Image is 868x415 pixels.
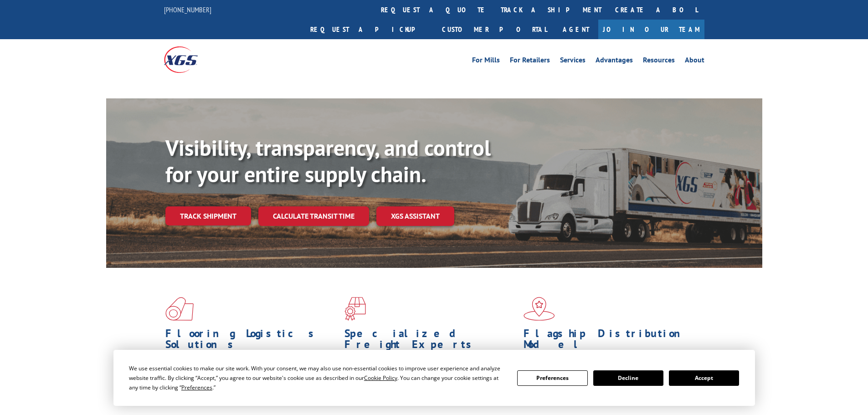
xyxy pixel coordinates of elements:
[258,206,369,226] a: Calculate transit time
[376,206,454,226] a: XGS ASSISTANT
[524,297,555,321] img: xgs-icon-flagship-distribution-model-red
[560,56,586,67] a: Services
[598,20,704,39] a: Join Our Team
[554,20,598,39] a: Agent
[524,328,696,354] h1: Flagship Distribution Model
[364,374,397,382] span: Cookie Policy
[129,364,506,392] div: We use essential cookies to make our site work. With your consent, we may also use non-essential ...
[165,133,491,188] b: Visibility, transparency, and control for your entire supply chain.
[472,56,500,67] a: For Mills
[517,370,587,386] button: Preferences
[593,370,663,386] button: Decline
[435,20,554,39] a: Customer Portal
[164,5,211,14] a: [PHONE_NUMBER]
[596,56,633,67] a: Advantages
[303,20,435,39] a: Request a pickup
[165,206,251,225] a: Track shipment
[165,328,338,354] h1: Flooring Logistics Solutions
[165,297,194,321] img: xgs-icon-total-supply-chain-intelligence-red
[643,56,675,67] a: Resources
[510,56,550,67] a: For Retailers
[344,328,517,354] h1: Specialized Freight Experts
[344,297,366,321] img: xgs-icon-focused-on-flooring-red
[685,56,704,67] a: About
[669,370,739,386] button: Accept
[113,350,755,406] div: Cookie Consent Prompt
[181,384,212,391] span: Preferences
